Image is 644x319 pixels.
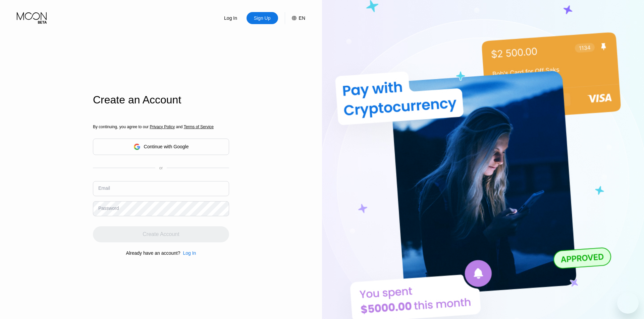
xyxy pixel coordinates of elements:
div: By continuing, you agree to our [93,125,229,129]
div: EN [285,12,305,24]
div: or [159,166,163,170]
span: Terms of Service [184,125,214,129]
div: Sign Up [253,15,271,21]
div: Continue with Google [144,144,189,149]
div: Password [98,206,119,211]
div: Continue with Google [93,139,229,155]
div: Log In [180,250,196,256]
div: Sign Up [247,12,278,24]
iframe: Button to launch messaging window [617,292,639,314]
div: Log In [215,12,247,24]
div: Already have an account? [126,250,180,256]
div: Log In [223,15,238,21]
div: Log In [183,250,196,256]
span: and [175,125,184,129]
div: Create an Account [93,94,229,106]
div: Email [98,185,110,191]
div: EN [299,15,305,21]
span: Privacy Policy [150,125,175,129]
